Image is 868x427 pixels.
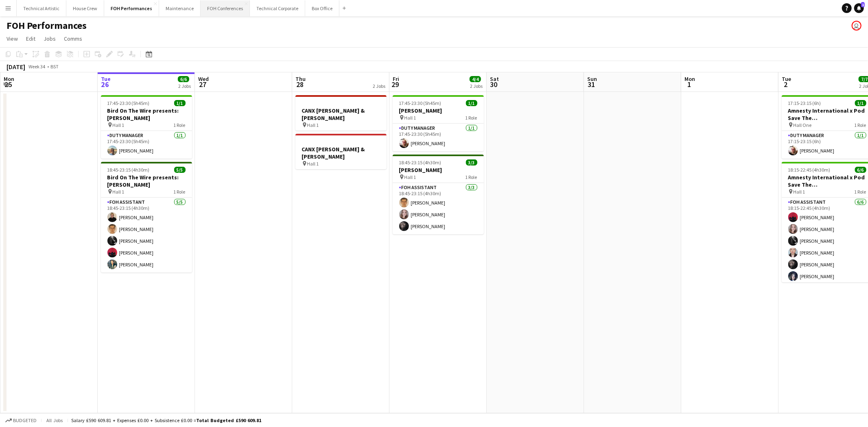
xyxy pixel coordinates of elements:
span: 1 [683,80,695,89]
span: 17:45-23:30 (5h45m) [399,100,442,106]
span: 30 [489,80,499,89]
span: 29 [391,80,399,89]
span: 18:15-22:45 (4h30m) [788,167,831,173]
div: [DATE] [7,63,25,71]
span: 1 Role [174,122,186,128]
div: 2 Jobs [178,83,191,89]
span: Tue [101,75,111,83]
span: Hall 1 [113,189,125,195]
span: All jobs [45,417,64,423]
span: 1/1 [855,100,866,106]
h3: CANX [PERSON_NAME] & [PERSON_NAME] [295,107,387,122]
span: 3/3 [466,159,477,166]
span: Sat [490,75,499,83]
button: Budgeted [4,416,38,425]
span: Hall 1 [794,189,805,195]
span: 1 Role [466,115,477,121]
button: FOH Conferences [201,0,250,16]
span: 4/4 [470,76,481,82]
h3: [PERSON_NAME] [393,166,484,174]
app-card-role: FOH Assistant3/318:45-23:15 (4h30m)[PERSON_NAME][PERSON_NAME][PERSON_NAME] [393,183,484,234]
h3: [PERSON_NAME] [393,107,484,114]
span: 1/1 [466,100,477,106]
button: Technical Artistic [17,0,66,16]
button: Maintenance [159,0,201,16]
span: 25 [2,80,14,89]
span: 1/1 [174,100,186,106]
button: House Crew [66,0,104,16]
app-job-card: CANX [PERSON_NAME] & [PERSON_NAME] Hall 1 [295,95,387,131]
a: View [3,33,21,44]
app-card-role: Duty Manager1/117:45-23:30 (5h45m)[PERSON_NAME] [393,124,484,151]
span: Hall 1 [404,174,416,180]
span: 26 [100,80,111,89]
span: Jobs [44,35,56,42]
span: Wed [198,75,209,83]
span: Edit [26,35,35,42]
span: Total Budgeted £590 609.81 [196,417,261,423]
span: 5/5 [174,167,186,173]
span: 1 [861,2,865,7]
span: 31 [586,80,597,89]
span: Sun [587,75,597,83]
span: 1 Role [466,174,477,180]
span: Comms [64,35,82,42]
span: 28 [294,80,306,89]
span: Hall 1 [404,115,416,121]
span: Week 34 [27,63,47,70]
div: Salary £590 609.81 + Expenses £0.00 + Subsistence £0.00 = [71,417,261,423]
button: Technical Corporate [250,0,305,16]
app-job-card: 18:45-23:15 (4h30m)5/5Bird On The Wire presents: [PERSON_NAME] Hall 11 RoleFOH Assistant5/518:45-... [101,162,192,272]
span: 18:45-23:15 (4h30m) [107,167,150,173]
span: 18:45-23:15 (4h30m) [399,159,442,166]
span: 6/6 [178,76,189,82]
span: 1 Role [855,189,866,195]
a: Jobs [40,33,59,44]
span: 27 [197,80,209,89]
app-user-avatar: Sally PERM Pochciol [852,21,861,30]
span: Hall One [794,122,812,128]
span: 17:45-23:30 (5h45m) [107,100,150,106]
div: 2 Jobs [373,83,385,89]
span: Hall 1 [307,161,319,167]
h1: FOH Performances [7,20,87,32]
span: Tue [782,75,791,83]
h3: Bird On The Wire presents: [PERSON_NAME] [101,107,192,122]
span: 6/6 [855,167,866,173]
app-job-card: CANX [PERSON_NAME] & [PERSON_NAME] Hall 1 [295,134,387,169]
app-job-card: 17:45-23:30 (5h45m)1/1Bird On The Wire presents: [PERSON_NAME] Hall 11 RoleDuty Manager1/117:45-2... [101,95,192,159]
app-card-role: Duty Manager1/117:45-23:30 (5h45m)[PERSON_NAME] [101,131,192,159]
span: Hall 1 [307,122,319,128]
span: Budgeted [13,418,37,423]
span: 17:15-23:15 (6h) [788,100,821,106]
app-card-role: FOH Assistant5/518:45-23:15 (4h30m)[PERSON_NAME][PERSON_NAME][PERSON_NAME][PERSON_NAME][PERSON_NAME] [101,198,192,272]
span: Fri [393,75,399,83]
span: Thu [295,75,306,83]
span: Mon [4,75,14,83]
h3: Bird On The Wire presents: [PERSON_NAME] [101,174,192,188]
h3: CANX [PERSON_NAME] & [PERSON_NAME] [295,146,387,160]
span: 2 [781,80,791,89]
a: 1 [854,3,864,13]
app-job-card: 17:45-23:30 (5h45m)1/1[PERSON_NAME] Hall 11 RoleDuty Manager1/117:45-23:30 (5h45m)[PERSON_NAME] [393,95,484,151]
div: BST [50,63,59,70]
span: Hall 1 [113,122,125,128]
button: Box Office [305,0,339,16]
button: FOH Performances [104,0,159,16]
a: Comms [61,33,85,44]
span: Mon [684,75,695,83]
app-job-card: 18:45-23:15 (4h30m)3/3[PERSON_NAME] Hall 11 RoleFOH Assistant3/318:45-23:15 (4h30m)[PERSON_NAME][... [393,155,484,234]
span: 1 Role [855,122,866,128]
a: Edit [23,33,39,44]
div: 2 Jobs [470,83,483,89]
span: View [7,35,18,42]
span: 1 Role [174,189,186,195]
